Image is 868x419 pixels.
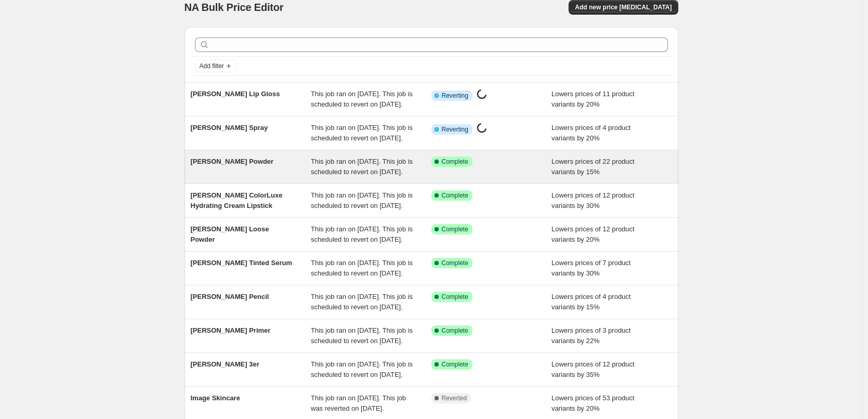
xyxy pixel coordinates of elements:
span: Complete [442,158,468,166]
span: This job ran on [DATE]. This job is scheduled to revert on [DATE]. [311,191,413,209]
span: This job ran on [DATE]. This job is scheduled to revert on [DATE]. [311,259,413,277]
button: Add filter [195,60,236,72]
span: Complete [442,191,468,200]
span: Lowers prices of 22 product variants by 15% [551,158,635,176]
span: Reverted [442,394,467,402]
span: Complete [442,360,468,369]
span: NA Bulk Price Editor [185,2,284,13]
span: [PERSON_NAME] Pencil [191,293,269,300]
span: Lowers prices of 12 product variants by 35% [551,360,635,378]
span: [PERSON_NAME] Spray [191,124,268,132]
span: [PERSON_NAME] Tinted Serum [191,259,293,267]
span: Complete [442,293,468,301]
span: Complete [442,259,468,267]
span: Lowers prices of 3 product variants by 22% [551,326,630,345]
span: This job ran on [DATE]. This job was reverted on [DATE]. [311,394,406,412]
span: [PERSON_NAME] Lip Gloss [191,90,280,98]
span: This job ran on [DATE]. This job is scheduled to revert on [DATE]. [311,158,413,176]
span: Lowers prices of 4 product variants by 20% [551,124,630,142]
span: This job ran on [DATE]. This job is scheduled to revert on [DATE]. [311,360,413,378]
span: Lowers prices of 53 product variants by 20% [551,394,635,412]
span: [PERSON_NAME] Loose Powder [191,225,269,243]
span: Complete [442,225,468,233]
span: Lowers prices of 12 product variants by 20% [551,225,635,243]
span: [PERSON_NAME] Powder [191,158,274,165]
span: This job ran on [DATE]. This job is scheduled to revert on [DATE]. [311,326,413,345]
span: Lowers prices of 11 product variants by 20% [551,90,635,108]
span: This job ran on [DATE]. This job is scheduled to revert on [DATE]. [311,90,413,108]
span: [PERSON_NAME] ColorLuxe Hydrating Cream Lipstick [191,191,283,209]
span: Lowers prices of 4 product variants by 15% [551,293,630,311]
span: Add filter [200,62,224,70]
span: Reverting [442,91,468,100]
span: Image Skincare [191,394,240,402]
span: [PERSON_NAME] 3er [191,360,259,368]
span: [PERSON_NAME] Primer [191,326,271,334]
span: Lowers prices of 12 product variants by 30% [551,191,635,209]
span: This job ran on [DATE]. This job is scheduled to revert on [DATE]. [311,293,413,311]
span: This job ran on [DATE]. This job is scheduled to revert on [DATE]. [311,124,413,142]
span: Lowers prices of 7 product variants by 30% [551,259,630,277]
span: Reverting [442,125,468,134]
span: Add new price [MEDICAL_DATA] [575,3,672,11]
span: Complete [442,326,468,335]
span: This job ran on [DATE]. This job is scheduled to revert on [DATE]. [311,225,413,243]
